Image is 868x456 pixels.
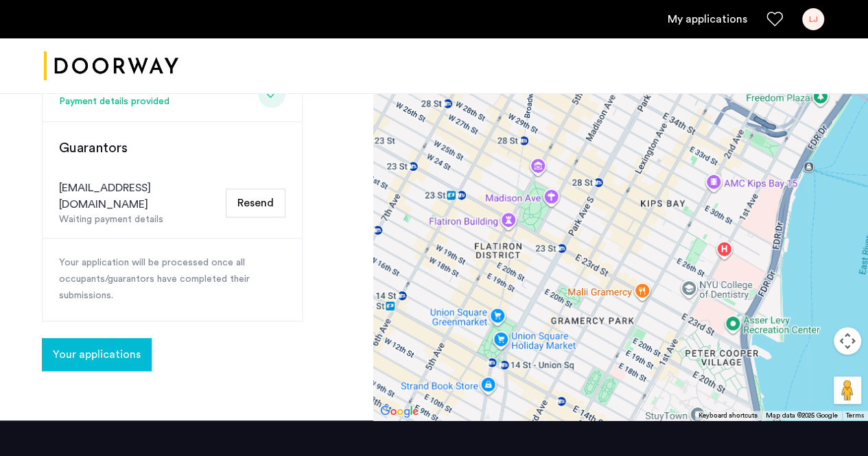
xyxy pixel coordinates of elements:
button: button [42,338,152,371]
a: My application [668,11,747,27]
img: Google [377,403,422,420]
p: Your application will be processed once all occupants/guarantors have completed their submissions. [59,255,285,304]
a: Favorites [766,11,783,27]
button: Drag Pegman onto the map to open Street View [834,376,861,404]
h3: Guarantors [59,139,285,158]
a: Cazamio logo [44,40,178,92]
img: logo [44,40,178,92]
a: Terms (opens in new tab) [846,411,864,420]
span: Your applications [53,346,141,363]
div: Waiting payment details [59,213,220,227]
button: Map camera controls [834,327,861,355]
div: [EMAIL_ADDRESS][DOMAIN_NAME] [59,180,220,213]
a: Open this area in Google Maps (opens a new window) [377,403,422,420]
span: Map data ©2025 Google [766,412,838,419]
cazamio-button: Go to application [42,349,152,360]
button: Keyboard shortcuts [699,411,758,420]
button: Resend Email [226,189,285,217]
div: LJ [802,8,824,30]
div: Payment details provided [59,94,240,110]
